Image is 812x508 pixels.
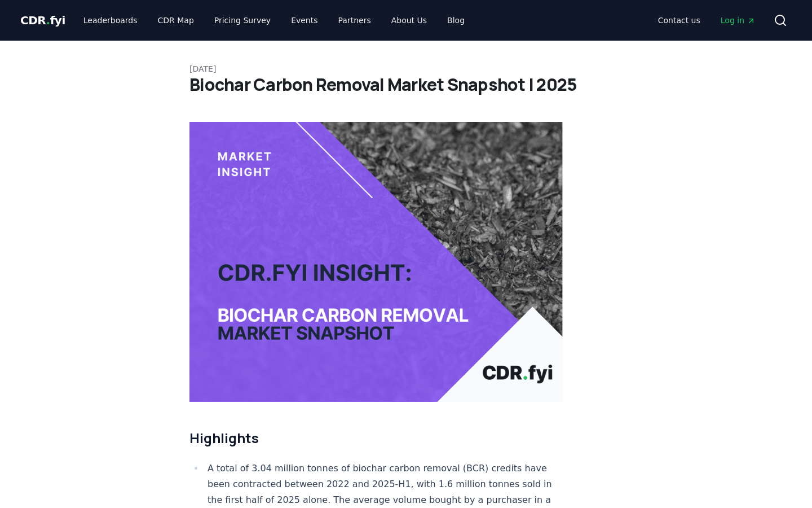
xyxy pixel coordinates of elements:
p: [DATE] [189,63,623,75]
nav: Main [649,10,765,30]
a: CDR Map [149,10,203,30]
a: Contact us [649,10,709,30]
a: Log in [712,10,765,30]
span: Log in [721,15,756,26]
nav: Main [74,10,474,30]
a: Leaderboards [74,10,147,30]
span: . [46,14,50,27]
a: Pricing Survey [205,10,280,30]
a: CDR.fyi [20,12,65,28]
h1: Biochar Carbon Removal Market Snapshot | 2025 [189,75,623,95]
img: blog post image [189,122,563,402]
span: CDR fyi [20,14,65,27]
h2: Highlights [189,429,563,447]
a: Events [282,10,326,30]
a: Blog [438,10,474,30]
a: About Us [382,10,436,30]
a: Partners [329,10,380,30]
